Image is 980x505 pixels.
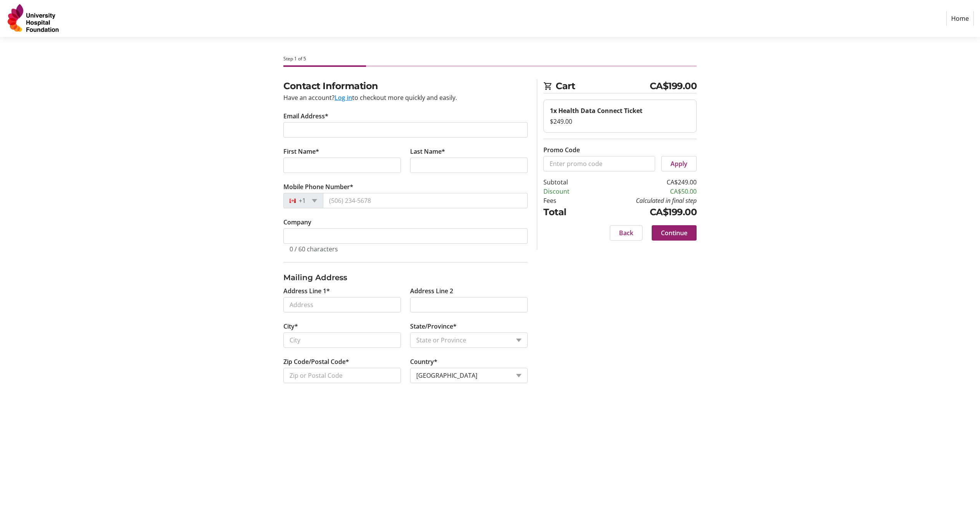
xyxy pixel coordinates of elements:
td: CA$199.00 [589,205,697,219]
input: Address [283,297,401,312]
strong: 1x Health Data Connect Ticket [550,106,642,115]
label: Company [283,218,311,227]
label: Address Line 2 [410,286,453,296]
span: Cart [556,79,650,93]
h3: Mailing Address [283,272,528,283]
div: Step 1 of 5 [283,55,697,62]
img: University Hospital Foundation's Logo [6,3,61,34]
label: Mobile Phone Number* [283,182,353,191]
input: (506) 234-5678 [323,193,528,208]
button: Apply [661,156,697,171]
tr-character-limit: 0 / 60 characters [290,245,338,253]
label: City* [283,322,298,331]
label: Zip Code/Postal Code* [283,357,349,366]
td: Fees [543,196,589,205]
input: Enter promo code [543,156,655,171]
td: Calculated in final step [589,196,697,205]
span: CA$199.00 [650,79,697,93]
h2: Contact Information [283,79,528,93]
td: CA$249.00 [589,178,697,187]
label: Address Line 1* [283,286,330,296]
td: Discount [543,187,589,196]
label: Promo Code [543,145,580,154]
td: Total [543,205,589,219]
label: Last Name* [410,147,445,156]
input: Zip or Postal Code [283,368,401,383]
td: CA$50.00 [589,187,697,196]
label: Email Address* [283,111,328,121]
span: Continue [661,228,687,238]
label: State/Province* [410,322,457,331]
label: Country* [410,357,437,366]
span: Back [619,228,633,238]
div: $249.00 [550,117,690,126]
td: Subtotal [543,178,589,187]
a: Home [946,11,974,26]
button: Log in [334,93,352,102]
span: Apply [670,159,687,168]
button: Back [610,225,642,241]
div: Have an account? to checkout more quickly and easily. [283,93,528,102]
button: Continue [652,225,697,241]
label: First Name* [283,147,319,156]
input: City [283,332,401,348]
